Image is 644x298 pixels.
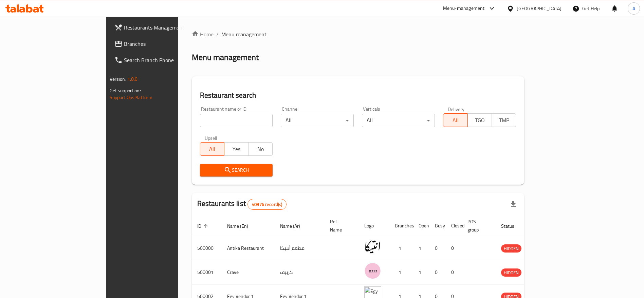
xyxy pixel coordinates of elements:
div: Total records count [247,199,287,210]
label: Delivery [448,107,465,111]
a: Support.OpsPlatform [110,93,153,102]
td: كرييف [275,260,325,284]
td: 1 [389,260,413,284]
td: 1 [413,236,429,260]
th: Closed [446,216,462,236]
span: POS group [467,218,487,234]
td: 1 [413,260,429,284]
span: Ref. Name [330,218,351,234]
h2: Restaurant search [200,90,516,100]
span: Status [501,222,523,230]
span: All [446,115,465,125]
td: 0 [429,260,446,284]
th: Open [413,216,429,236]
span: Menu management [221,30,266,38]
button: No [248,142,273,156]
span: ID [197,222,210,230]
span: Restaurants Management [124,23,208,32]
td: مطعم أنتيكا [275,236,325,260]
button: TMP [492,113,516,127]
span: Branches [124,40,208,48]
div: All [281,114,354,127]
td: Antika Restaurant [222,236,275,260]
a: Branches [109,36,214,52]
td: 0 [446,260,462,284]
a: Search Branch Phone [109,52,214,68]
div: Export file [505,196,521,212]
span: Version: [110,75,126,83]
span: Search [205,166,268,174]
td: 1 [389,236,413,260]
label: Upsell [205,135,217,140]
span: Name (En) [227,222,257,230]
div: HIDDEN [501,244,521,253]
span: Name (Ar) [280,222,309,230]
span: 1.0.0 [127,75,138,83]
span: Get support on: [110,86,141,95]
span: HIDDEN [501,245,521,253]
button: All [200,142,224,156]
span: A [632,5,635,12]
td: 0 [429,236,446,260]
span: 40976 record(s) [248,201,286,208]
input: Search for restaurant name or ID.. [200,114,273,127]
img: Antika Restaurant [364,238,381,255]
td: Crave [222,260,275,284]
span: No [251,144,270,154]
img: Crave [364,262,381,279]
li: / [216,30,219,38]
button: Search [200,164,273,176]
button: All [443,113,467,127]
h2: Menu management [192,52,259,63]
button: TGO [467,113,492,127]
th: Branches [389,216,413,236]
td: 0 [446,236,462,260]
span: TGO [471,115,489,125]
div: [GEOGRAPHIC_DATA] [517,5,562,12]
div: HIDDEN [501,268,521,277]
button: Yes [224,142,249,156]
th: Busy [429,216,446,236]
div: All [362,114,435,127]
th: Logo [359,216,389,236]
span: HIDDEN [501,269,521,277]
h2: Restaurants list [197,199,287,210]
span: All [203,144,222,154]
span: Search Branch Phone [124,56,208,64]
span: TMP [495,115,513,125]
a: Restaurants Management [109,19,214,36]
div: Menu-management [443,4,485,13]
span: Yes [227,144,246,154]
nav: breadcrumb [192,30,525,38]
